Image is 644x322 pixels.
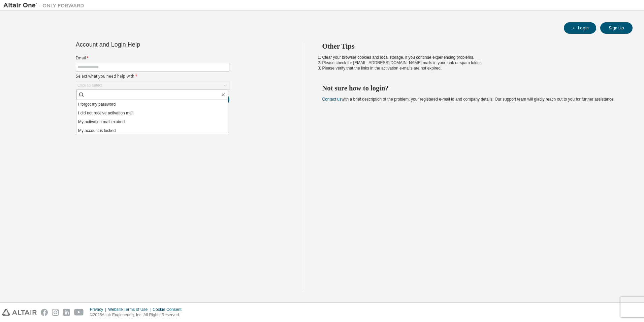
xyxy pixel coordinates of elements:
button: Sign Up [600,22,633,34]
div: Privacy [90,307,108,312]
li: I forgot my password [76,100,228,109]
div: Click to select [76,81,229,89]
div: Click to select [77,83,102,88]
a: Contact us [322,97,342,102]
label: Email [76,55,229,61]
img: altair_logo.svg [2,309,37,316]
div: Account and Login Help [76,42,199,47]
button: Login [564,22,596,34]
div: Website Terms of Use [108,307,153,312]
h2: Not sure how to login? [322,84,621,92]
p: © 2025 Altair Engineering, Inc. All Rights Reserved. [90,312,186,318]
img: instagram.svg [52,309,59,316]
img: Altair One [3,2,88,9]
img: linkedin.svg [63,309,70,316]
li: Clear your browser cookies and local storage, if you continue experiencing problems. [322,55,621,60]
h2: Other Tips [322,42,621,51]
div: Cookie Consent [153,307,185,312]
img: youtube.svg [74,309,84,316]
label: Select what you need help with [76,74,229,79]
img: facebook.svg [41,309,48,316]
span: with a brief description of the problem, your registered e-mail id and company details. Our suppo... [322,97,615,102]
li: Please verify that the links in the activation e-mails are not expired. [322,65,621,71]
li: Please check for [EMAIL_ADDRESS][DOMAIN_NAME] mails in your junk or spam folder. [322,60,621,65]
